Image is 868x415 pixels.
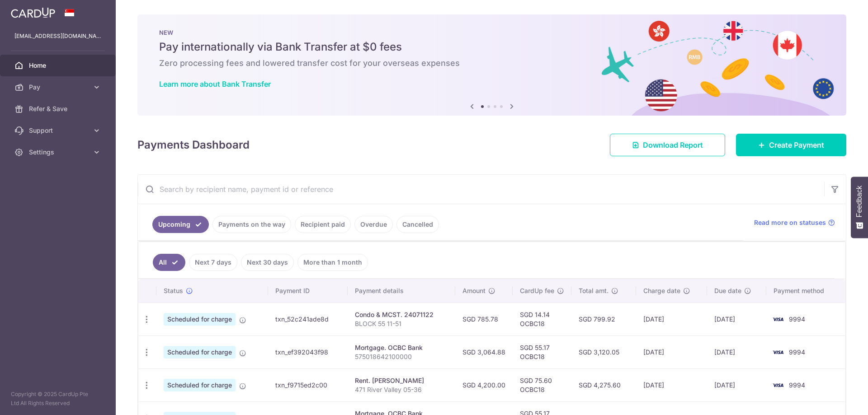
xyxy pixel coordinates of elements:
[29,126,89,135] span: Support
[571,336,637,368] td: SGD 3,120.05
[855,186,863,217] span: Feedback
[189,254,237,271] a: Next 7 days
[297,254,368,271] a: More than 1 month
[455,336,513,368] td: SGD 3,064.88
[268,303,348,336] td: txn_52c241ade8d
[164,346,236,359] span: Scheduled for charge
[159,29,825,36] p: NEW
[579,286,609,295] span: Total amt.
[268,336,348,368] td: txn_ef392043f98
[643,140,703,150] span: Download Report
[636,303,707,336] td: [DATE]
[789,315,805,323] span: 9994
[354,216,393,233] a: Overdue
[769,314,787,325] img: Bank Card
[513,368,571,401] td: SGD 75.60 OCBC18
[636,368,707,401] td: [DATE]
[754,218,835,227] a: Read more on statuses
[164,379,236,392] span: Scheduled for charge
[348,279,455,303] th: Payment details
[769,347,787,358] img: Bank Card
[851,177,868,238] button: Feedback - Show survey
[14,32,101,41] p: [EMAIL_ADDRESS][DOMAIN_NAME]
[396,216,439,233] a: Cancelled
[610,134,725,156] a: Download Report
[355,385,448,394] p: 471 River Valley 05-36
[736,134,846,156] a: Create Payment
[769,140,824,150] span: Create Payment
[29,61,89,70] span: Home
[29,83,89,92] span: Pay
[766,279,845,303] th: Payment method
[164,286,183,295] span: Status
[137,14,846,116] img: Bank transfer banner
[355,319,448,328] p: BLOCK 55 11-51
[571,368,637,401] td: SGD 4,275.60
[462,286,486,295] span: Amount
[571,303,637,336] td: SGD 799.92
[636,336,707,368] td: [DATE]
[754,218,826,227] span: Read more on statuses
[159,58,825,69] h6: Zero processing fees and lowered transfer cost for your overseas expenses
[513,303,571,336] td: SGD 14.14 OCBC18
[268,368,348,401] td: txn_f9715ed2c00
[241,254,294,271] a: Next 30 days
[707,303,766,336] td: [DATE]
[789,381,805,389] span: 9994
[159,79,271,89] a: Learn more about Bank Transfer
[513,336,571,368] td: SGD 55.17 OCBC18
[295,216,351,233] a: Recipient paid
[159,40,825,54] h5: Pay internationally via Bank Transfer at $0 fees
[707,368,766,401] td: [DATE]
[212,216,291,233] a: Payments on the way
[268,279,348,303] th: Payment ID
[643,286,680,295] span: Charge date
[152,216,209,233] a: Upcoming
[355,343,448,352] div: Mortgage. OCBC Bank
[29,148,89,157] span: Settings
[29,104,89,113] span: Refer & Save
[520,286,554,295] span: CardUp fee
[455,368,513,401] td: SGD 4,200.00
[153,254,185,271] a: All
[164,313,236,326] span: Scheduled for charge
[138,175,824,204] input: Search by recipient name, payment id or reference
[769,380,787,391] img: Bank Card
[11,7,55,18] img: CardUp
[707,336,766,368] td: [DATE]
[137,137,250,153] h4: Payments Dashboard
[355,352,448,361] p: 575018642100000
[355,310,448,319] div: Condo & MCST. 24071122
[355,376,448,385] div: Rent. [PERSON_NAME]
[714,286,741,295] span: Due date
[455,303,513,336] td: SGD 785.78
[789,348,805,356] span: 9994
